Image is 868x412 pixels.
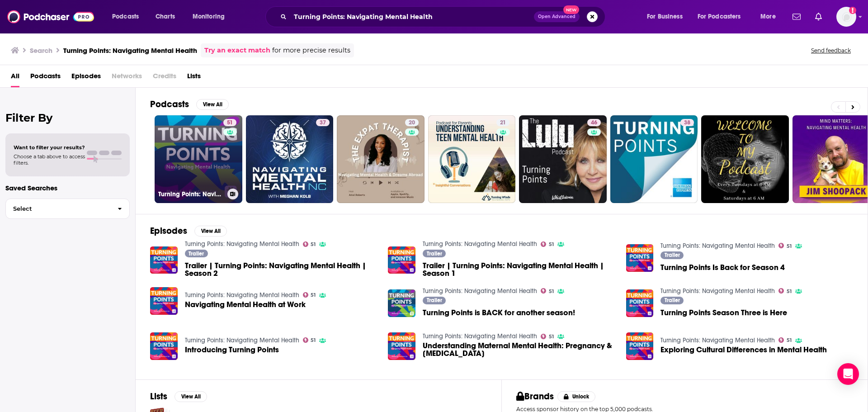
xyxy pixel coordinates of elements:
a: 51Turning Points: Navigating Mental Health [155,115,242,203]
span: Trailer [189,251,204,256]
span: 51 [549,289,554,294]
span: 46 [591,118,597,128]
a: Episodes [71,69,101,87]
a: Trailer | Turning Points: Navigating Mental Health | Season 2 [150,246,178,274]
a: 46 [587,119,601,126]
img: Turning Points is BACK for another season! [388,289,415,317]
h2: Podcasts [150,99,189,110]
a: EpisodesView All [150,225,227,237]
span: 20 [409,118,415,128]
span: Turning Points Is Back for Season 4 [660,264,785,271]
img: User Profile [836,7,856,27]
span: Trailer [427,298,442,303]
span: 51 [787,289,792,294]
span: Want to filter your results? [14,144,85,151]
a: Understanding Maternal Mental Health: Pregnancy & Postpartum [423,342,615,357]
a: 37 [246,115,334,203]
h3: Turning Points: Navigating Mental Health [158,190,224,198]
img: Trailer | Turning Points: Navigating Mental Health | Season 1 [388,246,415,274]
span: 21 [500,118,506,128]
span: Select [6,206,110,212]
span: Lists [187,69,201,87]
a: Turning Points: Navigating Mental Health [185,240,299,248]
span: 38 [684,118,690,128]
button: open menu [754,9,787,24]
a: 51 [303,242,316,247]
a: 51 [778,243,792,248]
a: 51 [541,242,554,247]
a: 51 [223,119,236,126]
a: Turning Points: Navigating Mental Health [660,287,775,295]
button: open menu [692,9,754,24]
a: 38 [680,119,694,126]
h2: Filter By [5,111,130,124]
a: 20 [337,115,425,203]
span: Logged in as Ashley_Beenen [836,7,856,27]
a: Show notifications dropdown [811,9,826,24]
button: View All [175,391,207,402]
a: Trailer | Turning Points: Navigating Mental Health | Season 1 [423,262,615,277]
a: Turning Points: Navigating Mental Health [423,287,537,295]
span: New [563,5,580,14]
span: 51 [311,293,316,297]
a: Navigating Mental Health at Work [185,301,306,308]
span: 51 [787,338,792,342]
a: Turning Points: Navigating Mental Health [660,242,775,250]
a: Charts [150,9,180,24]
span: Trailer | Turning Points: Navigating Mental Health | Season 2 [185,262,377,277]
img: Introducing Turning Points [150,332,178,360]
a: Exploring Cultural Differences in Mental Health [626,332,654,360]
a: Introducing Turning Points [185,346,279,354]
img: Understanding Maternal Mental Health: Pregnancy & Postpartum [388,332,415,360]
span: For Podcasters [698,10,741,23]
h3: Turning Points: Navigating Mental Health [63,46,197,55]
img: Turning Points Season Three is Here [626,289,654,317]
a: Exploring Cultural Differences in Mental Health [660,346,827,354]
span: 51 [549,242,554,246]
span: Charts [156,10,175,23]
a: 51 [541,288,554,294]
span: 51 [311,338,316,342]
span: Open Advanced [538,14,576,19]
span: 51 [549,335,554,339]
a: 51 [303,337,316,343]
span: 51 [227,118,233,128]
a: Turning Points Is Back for Season 4 [626,244,654,272]
a: Navigating Mental Health at Work [150,287,178,315]
span: Podcasts [112,10,139,23]
button: Unlock [557,391,596,402]
a: 20 [405,119,419,126]
button: View All [196,99,229,110]
span: 51 [787,244,792,248]
span: 37 [320,118,326,128]
h2: Lists [150,391,167,402]
input: Search podcasts, credits, & more... [290,9,534,24]
a: 46 [519,115,607,203]
p: Saved Searches [5,184,130,192]
img: Podchaser - Follow, Share and Rate Podcasts [7,8,94,25]
a: Turning Points: Navigating Mental Health [660,336,775,344]
a: 21 [496,119,509,126]
button: View All [194,226,227,237]
a: Turning Points Season Three is Here [660,309,787,317]
a: Show notifications dropdown [789,9,804,24]
span: Networks [112,69,142,87]
span: Trailer [665,298,680,303]
span: All [11,69,19,87]
span: For Business [647,10,683,23]
button: Send feedback [808,47,854,54]
span: Monitoring [193,10,225,23]
div: Open Intercom Messenger [837,363,859,385]
a: 51 [303,292,316,298]
a: Try an exact match [204,45,270,56]
div: Search podcasts, credits, & more... [274,6,614,27]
